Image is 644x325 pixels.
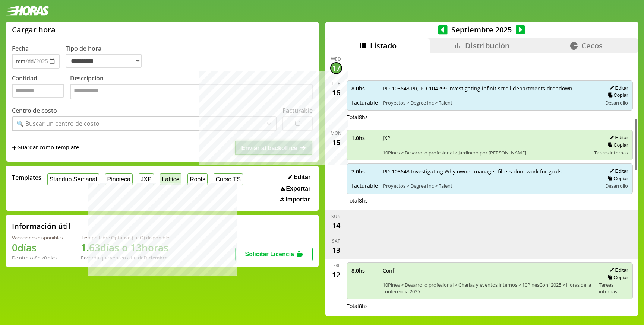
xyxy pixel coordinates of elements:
div: Tue [332,80,340,87]
div: Wed [331,56,341,62]
span: Desarrollo [605,182,628,189]
button: Copiar [606,274,628,281]
button: Editar [607,267,628,273]
span: Distribución [465,41,510,51]
span: 8.0 hs [351,267,378,274]
img: logotipo [6,6,49,16]
h1: Cargar hora [12,25,56,35]
input: Cantidad [12,84,64,98]
span: +Guardar como template [12,144,79,152]
div: Recordá que vencen a fin de [81,254,169,261]
button: Editar [607,85,628,91]
button: Standup Semanal [47,173,99,185]
div: Sun [331,213,341,220]
select: Tipo de hora [66,54,142,68]
label: Descripción [70,74,313,101]
button: Editar [607,168,628,174]
div: Total 8 hs [347,114,633,121]
button: Editar [286,173,313,181]
span: Proyectos > Degree Inc > Talent [383,99,597,106]
span: 10Pines > Desarrollo profesional > Charlas y eventos internos > 10PinesConf 2025 > Horas de la co... [383,281,594,295]
button: Copiar [606,175,628,182]
label: Fecha [12,44,29,52]
span: Proyectos > Degree Inc > Talent [383,182,597,189]
div: Total 8 hs [347,302,633,309]
span: + [12,144,16,152]
span: Facturable [351,99,378,106]
div: Sat [332,238,340,244]
span: Desarrollo [605,99,628,106]
label: Cantidad [12,74,70,101]
div: Tiempo Libre Optativo (TiLO) disponible [81,234,169,241]
label: Centro de costo [12,106,57,115]
span: 7.0 hs [351,168,378,175]
div: 16 [330,87,342,99]
div: Mon [331,130,341,136]
button: Copiar [606,92,628,98]
label: Facturable [282,106,313,115]
button: Solicitar Licencia [235,248,313,261]
span: Tareas internas [594,149,628,156]
span: PD-103643 PR, PD-104299 Investigating infinit scroll departments dropdown [383,85,597,92]
div: Fri [333,262,339,269]
div: 12 [330,269,342,281]
textarea: Descripción [70,84,313,99]
span: Septiembre 2025 [448,25,516,35]
div: Vacaciones disponibles [12,234,63,241]
button: Roots [187,173,207,185]
label: Tipo de hora [66,44,148,69]
div: 17 [330,62,342,74]
span: Importar [285,196,310,203]
button: Pinoteca [105,173,133,185]
span: Templates [12,173,41,182]
div: Total 8 hs [347,197,633,204]
div: De otros años: 0 días [12,254,63,261]
span: Conf [383,267,594,274]
span: Editar [294,174,310,181]
span: 8.0 hs [351,85,378,92]
button: JXP [139,173,154,185]
span: Tareas internas [599,281,628,295]
button: Exportar [278,185,313,192]
h1: 1.63 días o 13 horas [81,241,169,254]
span: JXP [383,134,589,141]
b: Diciembre [143,254,167,261]
button: Editar [607,134,628,141]
span: PD-103643 Investigating Why owner manager filters dont work for goals [383,168,597,175]
div: 13 [330,244,342,256]
button: Copiar [606,142,628,148]
h1: 0 días [12,241,63,254]
div: 14 [330,220,342,232]
span: Solicitar Licencia [245,251,294,257]
button: Lattice [160,173,182,185]
span: Exportar [286,185,310,192]
span: Facturable [351,182,378,189]
span: 1.0 hs [351,134,378,141]
span: Listado [370,41,397,51]
div: 15 [330,136,342,148]
span: Cecos [581,41,603,51]
button: Curso TS [214,173,243,185]
div: scrollable content [325,53,638,315]
span: 10Pines > Desarrollo profesional > Jardinero por [PERSON_NAME] [383,149,589,156]
h2: Información útil [12,221,70,231]
div: 🔍 Buscar un centro de costo [16,120,100,128]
